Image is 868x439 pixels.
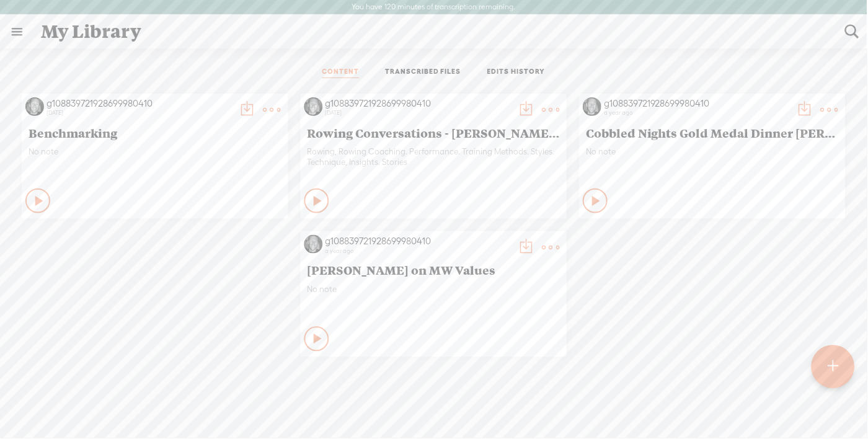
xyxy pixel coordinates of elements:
[587,146,839,157] span: No note
[46,97,232,110] div: g108839721928699980410
[583,97,602,116] img: http%3A%2F%2Fres.cloudinary.com%2Ftrebble-fm%2Fimage%2Fupload%2Fv1716943291%2Fcom.trebble.trebble...
[46,109,232,117] div: [DATE]
[308,285,560,295] span: No note
[325,97,511,110] div: g108839721928699980410
[308,146,560,184] div: Rowing, Rowing Coaching. Performance. Training Methods. Styles. Technique, Insights. Stories
[29,125,281,140] span: Benchmarking
[386,67,462,78] a: TRANSCRIBED FILES
[29,146,281,157] span: No note
[25,97,44,116] img: http%3A%2F%2Fres.cloudinary.com%2Ftrebble-fm%2Fimage%2Fupload%2Fv1716943291%2Fcom.trebble.trebble...
[587,125,839,140] span: Cobbled Nights Gold Medal Dinner [PERSON_NAME]
[604,97,790,110] div: g108839721928699980410
[308,125,560,140] span: Rowing Conversations - [PERSON_NAME] & [PERSON_NAME]
[308,263,560,278] span: [PERSON_NAME] on MW Values
[304,235,323,254] img: http%3A%2F%2Fres.cloudinary.com%2Ftrebble-fm%2Fimage%2Fupload%2Fv1716943291%2Fcom.trebble.trebble...
[325,109,511,117] div: [DATE]
[352,2,516,12] label: You have 120 minutes of transcription remaining.
[32,16,837,48] div: My Library
[325,235,511,247] div: g108839721928699980410
[322,67,360,78] a: CONTENT
[325,247,511,255] div: a year ago
[604,109,790,117] div: a year ago
[488,67,546,78] a: EDITS HISTORY
[304,97,323,116] img: http%3A%2F%2Fres.cloudinary.com%2Ftrebble-fm%2Fimage%2Fupload%2Fv1716943291%2Fcom.trebble.trebble...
